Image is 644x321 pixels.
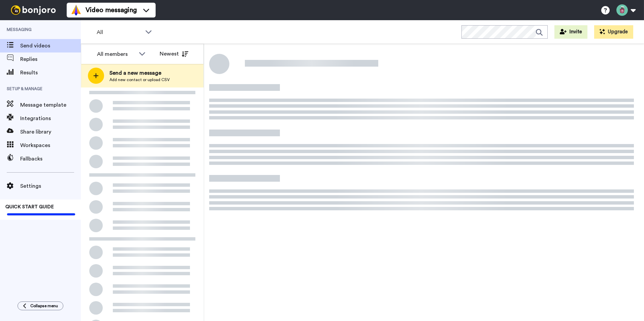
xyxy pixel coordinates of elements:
span: Add new contact or upload CSV [109,77,170,82]
span: QUICK START GUIDE [5,205,54,209]
span: Send a new message [109,69,170,77]
span: Integrations [20,114,81,122]
span: Share library [20,128,81,136]
span: Video messaging [86,5,137,15]
span: All [97,28,142,36]
span: Workspaces [20,141,81,149]
span: Send videos [20,42,81,50]
img: bj-logo-header-white.svg [8,5,59,15]
span: Message template [20,101,81,109]
button: Collapse menu [18,301,63,310]
button: Newest [155,47,193,61]
span: Fallbacks [20,155,81,163]
button: Invite [554,25,587,39]
span: Replies [20,55,81,63]
img: vm-color.svg [71,5,82,15]
span: Results [20,69,81,77]
button: Upgrade [594,25,633,39]
span: Collapse menu [30,303,58,309]
span: Settings [20,182,81,190]
div: All members [97,50,135,58]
